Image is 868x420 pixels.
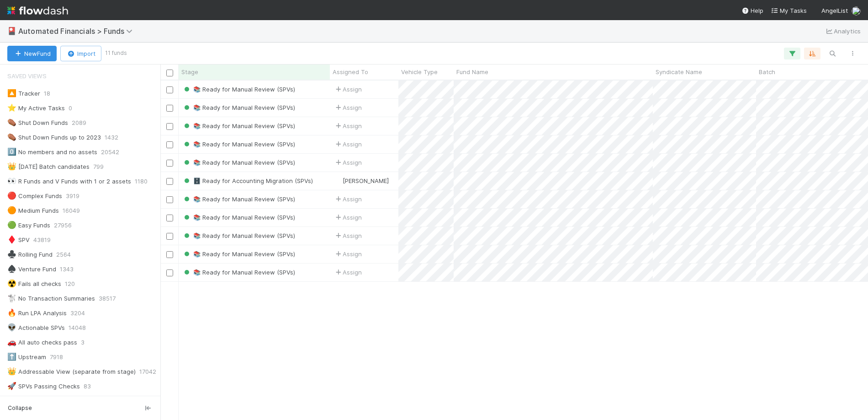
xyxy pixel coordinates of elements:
[333,231,362,240] div: Assign
[7,249,53,260] div: Rolling Fund
[7,322,65,334] div: Actionable SPVs
[166,123,173,130] input: Toggle Row Selected
[182,158,295,167] div: 📚 Ready for Manual Review (SPVs)
[7,205,59,216] div: Medium Funds
[139,366,156,377] span: 17042
[182,140,295,148] span: 📚 Ready for Manual Review (SPVs)
[333,268,362,277] span: Assign
[135,176,148,187] span: 1180
[86,395,96,407] span: 109
[7,395,83,407] div: Documents Verified By
[333,194,362,204] span: Assign
[7,176,131,187] div: R Funds and V Funds with 1 or 2 assets
[182,214,295,221] span: 📚 Ready for Manual Review (SPVs)
[7,338,16,346] span: 🚗
[166,233,173,240] input: Toggle Row Selected
[182,177,313,184] span: 🗄️ Ready for Accounting Migration (SPVs)
[333,249,362,258] span: Assign
[7,146,97,158] div: No members and no assets
[81,337,85,348] span: 3
[182,176,313,185] div: 🗄️ Ready for Accounting Migration (SPVs)
[44,88,50,99] span: 18
[7,104,16,112] span: ⭐
[182,268,295,277] div: 📚 Ready for Manual Review (SPVs)
[60,264,74,275] span: 1343
[182,86,295,93] span: 📚 Ready for Manual Review (SPVs)
[333,67,368,76] span: Assigned To
[333,121,362,130] span: Assign
[8,404,32,412] span: Collapse
[7,3,68,18] img: logo-inverted-e16ddd16eac7371096b0.svg
[7,206,16,214] span: 🟠
[7,117,68,129] div: Shut Down Funds
[182,194,295,204] div: 📚 Ready for Manual Review (SPVs)
[759,67,775,76] span: Batch
[7,220,50,231] div: Easy Funds
[343,177,389,184] span: [PERSON_NAME]
[333,213,362,222] span: Assign
[401,67,438,76] span: Vehicle Type
[7,161,90,172] div: [DATE] Batch candidates
[166,160,173,167] input: Toggle Row Selected
[182,195,295,203] span: 📚 Ready for Manual Review (SPVs)
[65,278,75,290] span: 120
[7,102,65,114] div: My Active Tasks
[7,88,40,99] div: Tracker
[7,280,16,287] span: ☢️
[182,231,295,240] div: 📚 Ready for Manual Review (SPVs)
[7,46,57,61] button: NewFund
[182,159,295,166] span: 📚 Ready for Manual Review (SPVs)
[182,85,295,94] div: 📚 Ready for Manual Review (SPVs)
[166,215,173,221] input: Toggle Row Selected
[7,236,16,243] span: ♦️
[7,309,16,317] span: 🔥
[72,117,86,129] span: 2089
[69,322,86,334] span: 14048
[7,323,16,331] span: 👽
[7,118,16,126] span: ⚰️
[56,249,71,260] span: 2564
[60,46,101,61] button: Import
[7,278,61,290] div: Fails all checks
[166,70,173,76] input: Toggle All Rows Selected
[166,141,173,148] input: Toggle Row Selected
[333,140,362,149] div: Assign
[334,177,341,184] img: avatar_5ff1a016-d0ce-496a-bfbe-ad3802c4d8a0.png
[33,234,51,246] span: 43819
[182,249,295,258] div: 📚 Ready for Manual Review (SPVs)
[333,103,362,112] span: Assign
[7,353,16,361] span: ⬆️
[333,158,362,167] div: Assign
[166,251,173,258] input: Toggle Row Selected
[66,190,79,202] span: 3919
[456,67,488,76] span: Fund Name
[333,85,362,94] span: Assign
[99,293,116,304] span: 38517
[7,67,47,85] span: Saved Views
[182,232,295,239] span: 📚 Ready for Manual Review (SPVs)
[182,122,295,129] span: 📚 Ready for Manual Review (SPVs)
[7,133,16,141] span: ⚰️
[166,178,173,185] input: Toggle Row Selected
[93,161,104,172] span: 799
[70,307,85,319] span: 3204
[7,382,16,390] span: 🚀
[7,264,56,275] div: Venture Fund
[7,190,62,202] div: Complex Funds
[50,351,63,363] span: 7918
[852,6,861,16] img: avatar_1d14498f-6309-4f08-8780-588779e5ce37.png
[166,269,173,276] input: Toggle Row Selected
[7,221,16,229] span: 🟢
[7,192,16,199] span: 🔴
[105,132,118,143] span: 1432
[166,105,173,112] input: Toggle Row Selected
[84,381,91,392] span: 83
[7,337,77,348] div: All auto checks pass
[166,86,173,93] input: Toggle Row Selected
[182,104,295,111] span: 📚 Ready for Manual Review (SPVs)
